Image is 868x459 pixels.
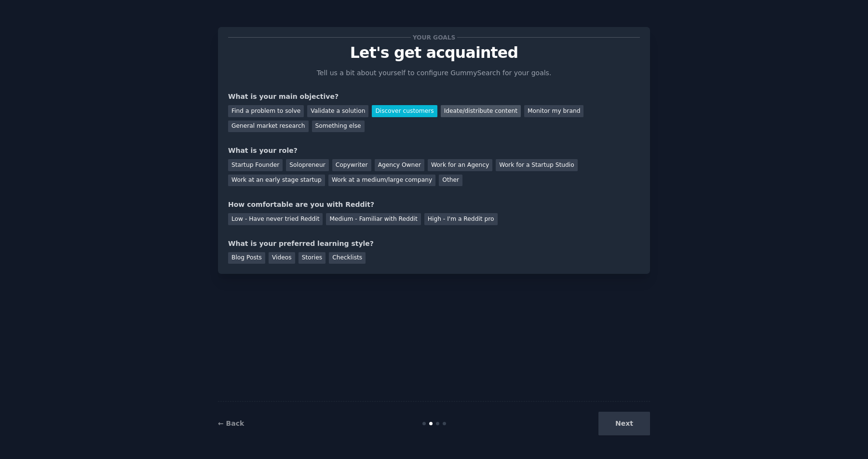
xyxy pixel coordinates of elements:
[496,159,577,171] div: Work for a Startup Studio
[228,146,640,156] div: What is your role?
[312,121,365,133] div: Something else
[286,159,328,171] div: Solopreneur
[328,175,435,187] div: Work at a medium/large company
[372,105,437,117] div: Discover customers
[228,252,265,264] div: Blog Posts
[228,121,309,133] div: General market research
[228,44,640,61] p: Let's get acquainted
[428,159,492,171] div: Work for an Agency
[218,419,244,427] a: ← Back
[329,252,366,264] div: Checklists
[228,159,283,171] div: Startup Founder
[326,213,420,225] div: Medium - Familiar with Reddit
[375,159,424,171] div: Agency Owner
[228,92,640,102] div: What is your main objective?
[228,213,323,225] div: Low - Have never tried Reddit
[269,252,295,264] div: Videos
[332,159,371,171] div: Copywriter
[228,239,640,249] div: What is your preferred learning style?
[228,200,640,210] div: How comfortable are you with Reddit?
[439,175,462,187] div: Other
[298,252,325,264] div: Stories
[411,32,457,42] span: Your goals
[228,175,325,187] div: Work at an early stage startup
[524,105,583,117] div: Monitor my brand
[441,105,521,117] div: Ideate/distribute content
[228,105,304,117] div: Find a problem to solve
[307,105,368,117] div: Validate a solution
[424,213,498,225] div: High - I'm a Reddit pro
[312,68,556,78] p: Tell us a bit about yourself to configure GummySearch for your goals.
